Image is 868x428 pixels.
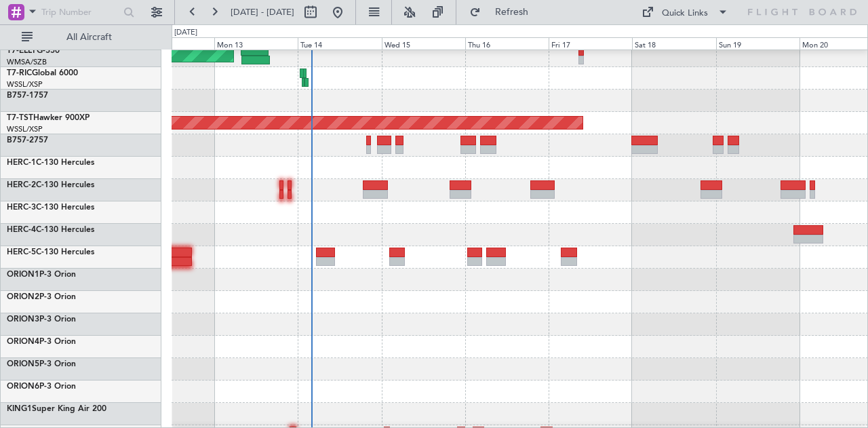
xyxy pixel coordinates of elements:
div: [DATE] [174,27,197,39]
div: Sat 18 [632,37,715,50]
a: ORION5P-3 Orion [7,360,76,368]
span: ORION2 [7,293,39,301]
span: KING1 [7,405,32,413]
a: HERC-5C-130 Hercules [7,248,94,256]
a: T7-ELLYG-550 [7,47,60,55]
a: ORION4P-3 Orion [7,338,76,346]
div: Tue 14 [298,37,381,50]
span: ORION4 [7,338,39,346]
span: ORION5 [7,360,39,368]
span: T7-RIC [7,69,32,77]
a: ORION3P-3 Orion [7,315,76,324]
span: HERC-3 [7,203,36,212]
span: ORION6 [7,383,39,391]
button: All Aircraft [15,26,147,48]
span: Refresh [484,7,540,17]
div: Mon 13 [214,37,298,50]
input: Trip Number [41,2,119,22]
span: ORION1 [7,271,39,279]
a: B757-2757 [7,136,48,144]
span: T7-TST [7,114,33,122]
div: Sun 19 [716,37,800,50]
div: Fri 17 [549,37,632,50]
a: ORION1P-3 Orion [7,271,76,279]
span: [DATE] - [DATE] [231,6,294,18]
span: B757-1 [7,92,34,100]
span: T7-ELLY [7,47,37,55]
a: ORION2P-3 Orion [7,293,76,301]
span: HERC-4 [7,226,36,234]
a: HERC-3C-130 Hercules [7,203,94,212]
a: WSSL/XSP [7,79,43,90]
div: Wed 15 [382,37,465,50]
a: ORION6P-3 Orion [7,383,76,391]
span: ORION3 [7,315,39,324]
span: HERC-1 [7,159,36,167]
span: All Aircraft [35,33,143,42]
button: Quick Links [635,1,735,23]
a: WMSA/SZB [7,57,47,67]
a: T7-TSTHawker 900XP [7,114,90,122]
a: WSSL/XSP [7,124,43,134]
a: B757-1757 [7,92,48,100]
span: B757-2 [7,136,34,144]
span: HERC-5 [7,248,36,256]
button: Refresh [463,1,545,23]
a: KING1Super King Air 200 [7,405,106,413]
div: Quick Links [662,7,708,20]
a: HERC-2C-130 Hercules [7,181,94,189]
a: HERC-1C-130 Hercules [7,159,94,167]
a: HERC-4C-130 Hercules [7,226,94,234]
span: HERC-2 [7,181,36,189]
div: Thu 16 [465,37,549,50]
a: T7-RICGlobal 6000 [7,69,78,77]
div: Sun 12 [131,37,214,50]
